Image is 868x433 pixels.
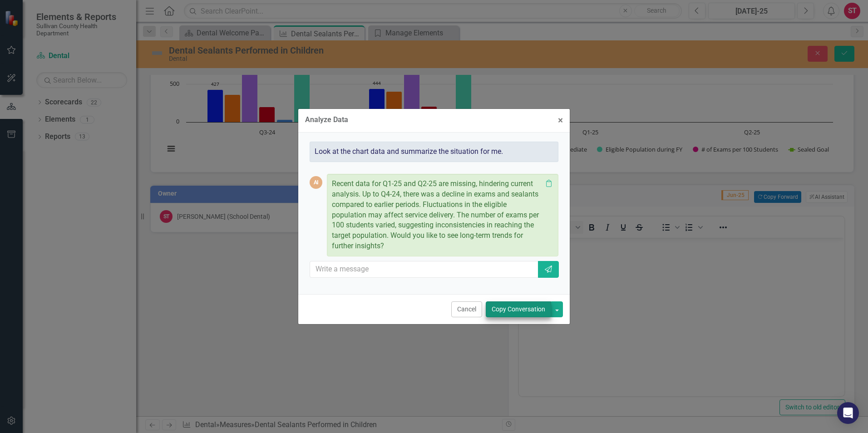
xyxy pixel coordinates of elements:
[332,179,542,251] p: Recent data for Q1-25 and Q2-25 are missing, hindering current analysis. Up to Q4-24, there was a...
[486,301,551,317] button: Copy Conversation
[310,142,558,162] div: Look at the chart data and summarize the situation for me.
[2,2,323,57] p: Recent data for Q1-25 and Q2-25 are missing, preventing current analysis. However, up to Q4-24, t...
[305,116,348,124] div: Analyze Data
[558,115,563,126] span: ×
[310,261,539,278] input: Write a message
[451,301,482,317] button: Cancel
[310,176,322,189] div: AI
[837,402,859,424] div: Open Intercom Messenger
